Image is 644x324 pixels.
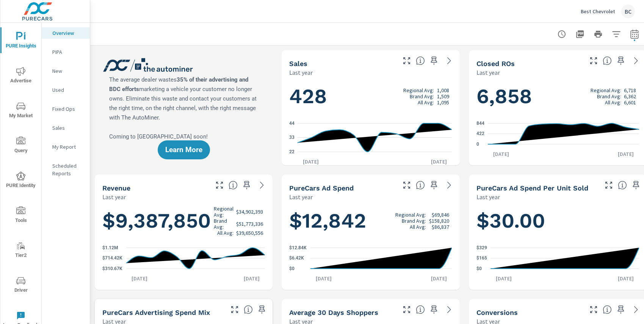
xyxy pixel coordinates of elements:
p: 1,509 [437,93,449,99]
p: Last year [289,192,313,201]
p: [DATE] [613,150,639,158]
span: Save this to your personalized report [241,179,253,191]
button: Select Date Range [627,27,642,42]
h1: $12,842 [289,208,452,234]
p: Best Chevrolet [581,8,615,15]
p: Regional Avg: [395,212,426,218]
p: Last year [476,192,500,201]
p: 6,362 [624,93,636,99]
span: Save this to your personalized report [428,179,440,191]
a: See more details in report [443,304,455,316]
text: $310.67K [102,266,122,271]
h5: PureCars Ad Spend [289,184,354,192]
div: Fixed Ops [42,103,90,115]
button: Make Fullscreen [603,179,615,191]
p: Regional Avg: [403,87,434,93]
p: New [52,67,84,75]
h1: $9,387,850 [102,206,266,236]
a: See more details in report [630,304,642,316]
span: Tools [3,206,39,225]
button: Make Fullscreen [401,55,413,67]
h5: Revenue [102,184,130,192]
span: Total cost of media for all PureCars channels for the selected dealership group over the selected... [416,181,425,190]
div: My Report [42,141,90,153]
span: Average cost of advertising per each vehicle sold at the dealer over the selected date range. The... [618,181,627,190]
button: Make Fullscreen [401,304,413,316]
span: Save this to your personalized report [615,55,627,67]
h1: 6,858 [476,83,639,109]
a: See more details in report [443,55,455,67]
h5: Sales [289,60,307,68]
p: My Report [52,143,84,151]
span: Number of Repair Orders Closed by the selected dealership group over the selected time range. [So... [603,56,612,65]
button: Learn More [158,140,210,159]
p: [DATE] [426,158,452,165]
h5: Closed ROs [476,60,515,68]
p: 1,008 [437,87,449,93]
button: Print Report [591,27,606,42]
p: Brand Avg: [402,218,426,224]
span: Save this to your personalized report [428,304,440,316]
p: Regional Avg: [214,206,233,218]
button: Make Fullscreen [588,304,600,316]
p: All Avg: [410,224,426,230]
p: [DATE] [298,158,324,165]
div: Sales [42,122,90,134]
h5: Average 30 Days Shoppers [289,308,378,316]
div: Scheduled Reports [42,160,90,179]
span: This table looks at how you compare to the amount of budget you spend per channel as opposed to y... [244,305,253,314]
div: Used [42,84,90,96]
text: $6.42K [289,256,304,261]
button: Apply Filters [609,27,624,42]
text: 22 [289,149,295,154]
span: Learn More [165,146,202,153]
span: Save this to your personalized report [615,304,627,316]
text: $714.42K [102,256,122,261]
p: Brand Avg: [410,93,434,99]
h1: 428 [289,83,452,109]
span: The number of dealer-specified goals completed by a visitor. [Source: This data is provided by th... [603,305,612,314]
p: All Avg: [418,99,434,105]
text: $1.12M [102,245,118,250]
span: My Market [3,102,39,120]
p: All Avg: [605,99,621,105]
p: Last year [289,68,313,77]
text: 422 [476,131,484,137]
p: Sales [52,124,84,132]
p: $158,820 [429,218,449,224]
text: $165 [476,255,487,261]
h5: Conversions [476,308,518,316]
text: 44 [289,121,295,126]
span: Driver [3,276,39,295]
div: New [42,65,90,77]
text: 844 [476,121,484,126]
span: Total sales revenue over the selected date range. [Source: This data is sourced from the dealer’s... [229,181,238,190]
span: Query [3,137,39,155]
button: Make Fullscreen [229,304,241,316]
span: Save this to your personalized report [256,304,268,316]
div: BC [621,5,635,18]
button: Make Fullscreen [213,179,226,191]
button: "Export Report to PDF" [572,27,588,42]
p: [DATE] [613,275,639,282]
text: $0 [289,266,295,271]
p: Last year [476,68,500,77]
text: 0 [476,142,479,147]
button: Make Fullscreen [401,179,413,191]
h5: PureCars Ad Spend Per Unit Sold [476,184,588,192]
span: Save this to your personalized report [630,179,642,191]
p: Fixed Ops [52,105,84,113]
p: Brand Avg: [597,93,621,99]
a: See more details in report [630,55,642,67]
p: Overview [52,29,84,37]
text: $329 [476,245,487,250]
span: Save this to your personalized report [428,55,440,67]
span: Advertise [3,67,39,85]
text: 33 [289,135,295,140]
p: $51,773,336 [236,221,263,227]
span: PURE Identity [3,171,39,190]
p: [DATE] [310,275,337,282]
p: $39,650,556 [236,230,263,236]
p: [DATE] [126,275,153,282]
h5: PureCars Advertising Spend Mix [102,308,210,316]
